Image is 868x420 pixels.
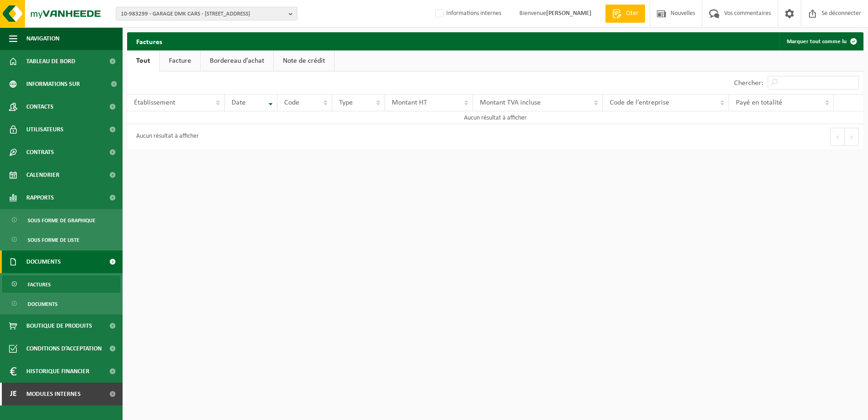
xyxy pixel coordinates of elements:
[736,99,782,106] span: Payé en totalité
[127,50,159,71] a: Tout
[610,99,669,106] span: Code de l’entreprise
[28,231,79,249] span: Sous forme de liste
[127,111,863,124] td: Aucun résultat à afficher
[546,10,592,17] strong: [PERSON_NAME]
[160,50,200,71] a: Facture
[26,141,54,164] span: Contrats
[201,50,273,71] a: Bordereau d’achat
[9,383,17,405] span: Je
[26,50,75,73] span: Tableau de bord
[830,128,845,146] button: Précédent
[28,276,51,293] span: Factures
[28,212,95,229] span: Sous forme de graphique
[2,275,120,293] a: Factures
[274,50,334,71] a: Note de crédit
[339,99,353,106] span: Type
[284,99,299,106] span: Code
[26,95,54,118] span: Contacts
[2,295,120,312] a: Documents
[605,5,645,23] a: Citer
[480,99,541,106] span: Montant TVA incluse
[434,7,501,20] label: Informations internes
[26,164,59,186] span: Calendrier
[132,129,199,145] div: Aucun résultat à afficher
[26,27,59,50] span: Navigation
[779,32,863,50] button: Marquer tout comme lu
[116,7,297,20] button: 10-983299 - GARAGE DMK CARS - [STREET_ADDRESS]
[845,128,859,146] button: Prochain
[392,99,427,106] span: Montant HT
[26,118,64,141] span: Utilisateurs
[787,39,847,45] font: Marquer tout comme lu
[26,337,102,360] span: Conditions d’acceptation
[121,7,285,21] span: 10-983299 - GARAGE DMK CARS - [STREET_ADDRESS]
[26,73,105,95] span: Informations sur l’entreprise
[127,32,171,50] h2: Factures
[2,211,120,229] a: Sous forme de graphique
[26,360,89,383] span: Historique financier
[134,99,175,106] span: Établissement
[519,10,592,17] font: Bienvenue
[734,80,763,87] label: Chercher:
[26,383,81,405] span: Modules internes
[26,315,92,337] span: Boutique de produits
[26,250,61,273] span: Documents
[232,99,246,106] span: Date
[2,231,120,248] a: Sous forme de liste
[26,186,54,209] span: Rapports
[28,295,58,313] span: Documents
[624,9,641,18] span: Citer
